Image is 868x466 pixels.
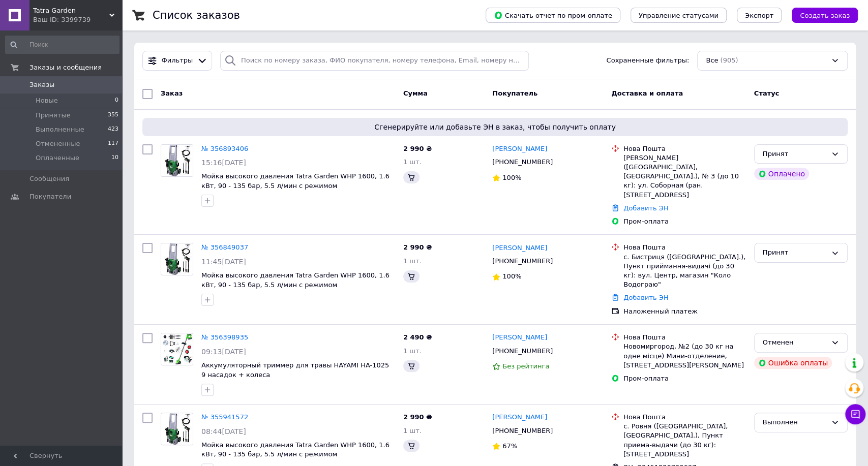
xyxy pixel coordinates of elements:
[403,243,432,251] span: 2 990 ₴
[161,413,193,445] a: Фото товару
[5,36,119,54] input: Поиск
[201,427,246,436] span: 08:44[DATE]
[29,80,54,89] span: Заказы
[201,258,246,266] span: 11:45[DATE]
[161,144,193,177] a: Фото товару
[162,56,193,66] span: Фильтры
[720,56,738,64] span: (905)
[490,156,555,169] div: [PHONE_NUMBER]
[845,404,865,424] button: Чат с покупателем
[492,333,547,343] a: [PERSON_NAME]
[36,153,79,163] span: Оплаченные
[639,12,719,19] span: Управление статусами
[754,357,832,369] div: Ошибка оплаты
[623,333,746,342] div: Нова Пошта
[606,56,689,66] span: Сохраненные фильтры:
[782,11,858,19] a: Создать заказ
[502,272,521,280] span: 100%
[201,348,246,356] span: 09:13[DATE]
[29,192,71,201] span: Покупатели
[108,139,118,148] span: 117
[201,413,248,421] a: № 355941572
[623,294,668,301] a: Добавить ЭН
[36,111,71,120] span: Принятые
[201,159,246,167] span: 15:16[DATE]
[490,424,555,438] div: [PHONE_NUMBER]
[153,9,240,21] h1: Список заказов
[111,153,118,163] span: 10
[115,96,118,105] span: 0
[623,307,746,316] div: Наложенный платеж
[403,427,422,434] span: 1 шт.
[792,8,858,23] button: Создать заказ
[486,8,620,23] button: Скачать отчет по пром-оплате
[161,89,183,97] span: Заказ
[623,374,746,383] div: Пром-оплата
[754,89,780,97] span: Статус
[161,243,193,275] img: Фото товару
[403,158,422,166] span: 1 шт.
[492,144,547,154] a: [PERSON_NAME]
[502,174,521,181] span: 100%
[108,111,118,120] span: 355
[403,257,422,265] span: 1 шт.
[403,413,432,421] span: 2 990 ₴
[623,217,746,226] div: Пром-оплата
[36,96,58,105] span: Новые
[623,243,746,252] div: Нова Пошта
[492,243,547,253] a: [PERSON_NAME]
[201,271,390,298] a: Мойка высокого давления Tatra Garden WHP 1600, 1.6 кВт, 90 - 135 бар, 5.5 л/мин с режимом самовса...
[623,413,746,422] div: Нова Пошта
[494,11,612,20] span: Скачать отчет по пром-оплате
[763,337,827,348] div: Отменен
[161,243,193,275] a: Фото товару
[706,56,718,66] span: Все
[146,122,844,132] span: Сгенерируйте или добавьте ЭН в заказ, чтобы получить оплату
[623,144,746,153] div: Нова Пошта
[737,8,782,23] button: Экспорт
[623,253,746,290] div: с. Бистриця ([GEOGRAPHIC_DATA].), Пункт приймання-видачі (до 30 кг): вул. Центр, магазин "Коло Во...
[631,8,727,23] button: Управление статусами
[490,345,555,358] div: [PHONE_NUMBER]
[161,333,193,365] img: Фото товару
[763,149,827,160] div: Принят
[623,204,668,212] a: Добавить ЭН
[490,255,555,268] div: [PHONE_NUMBER]
[754,168,809,180] div: Оплачено
[201,243,248,251] a: № 356849037
[492,413,547,422] a: [PERSON_NAME]
[33,6,109,15] span: Tatra Garden
[502,442,517,450] span: 67%
[201,172,390,199] a: Мойка высокого давления Tatra Garden WHP 1600, 1.6 кВт, 90 - 135 бар, 5.5 л/мин с режимом самовса...
[161,145,193,176] img: Фото товару
[745,12,773,19] span: Экспорт
[201,333,248,341] a: № 356398935
[403,347,422,355] span: 1 шт.
[33,15,122,24] div: Ваш ID: 3399739
[161,333,193,365] a: Фото товару
[220,51,529,71] input: Поиск по номеру заказа, ФИО покупателя, номеру телефона, Email, номеру накладной
[36,139,80,148] span: Отмененные
[29,174,69,183] span: Сообщения
[403,89,428,97] span: Сумма
[29,63,102,72] span: Заказы и сообщения
[763,417,827,428] div: Выполнен
[492,89,537,97] span: Покупатель
[623,153,746,200] div: [PERSON_NAME] ([GEOGRAPHIC_DATA], [GEOGRAPHIC_DATA].), № 3 (до 10 кг): ул. Соборная (ран. [STREET...
[611,89,683,97] span: Доставка и оплата
[623,342,746,370] div: Новомиргород, №2 (до 30 кг на одне місце) Мини-отделение, [STREET_ADDRESS][PERSON_NAME]
[161,413,193,445] img: Фото товару
[36,125,84,134] span: Выполненные
[201,361,389,379] a: Аккумуляторный триммер для травы HAYAMI HA-1025 9 насадок + колеса
[623,422,746,459] div: с. Ровня ([GEOGRAPHIC_DATA], [GEOGRAPHIC_DATA].), Пункт приема-выдачи (до 30 кг): [STREET_ADDRESS]
[108,125,118,134] span: 423
[201,145,248,152] a: № 356893406
[403,333,432,341] span: 2 490 ₴
[502,362,549,370] span: Без рейтинга
[800,12,850,19] span: Создать заказ
[403,145,432,152] span: 2 990 ₴
[763,247,827,258] div: Принят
